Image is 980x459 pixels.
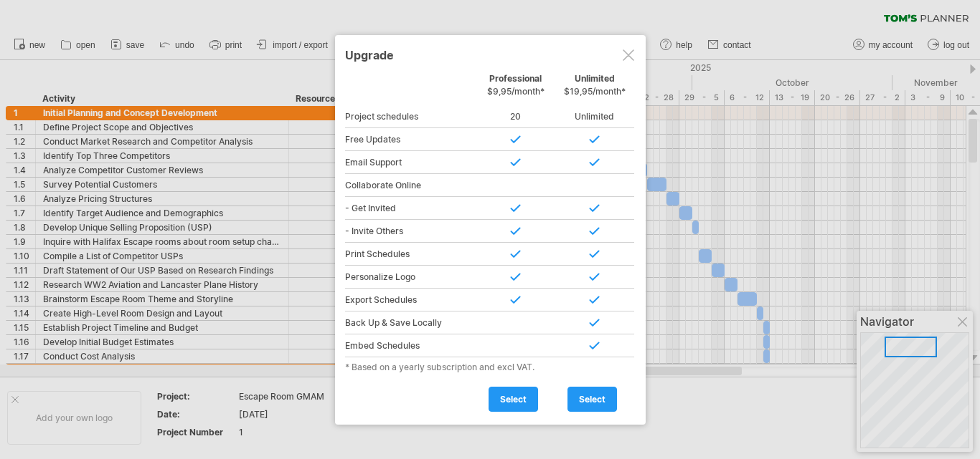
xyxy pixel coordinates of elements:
[345,151,476,174] div: Email Support
[555,105,634,128] div: Unlimited
[555,73,634,104] div: Unlimited
[345,289,476,311] div: Export Schedules
[345,362,636,372] div: * Based on a yearly subscription and excl VAT.
[345,197,476,220] div: - Get Invited
[476,73,555,104] div: Professional
[345,128,476,151] div: Free Updates
[579,394,606,405] span: select
[345,105,476,128] div: Project schedules
[345,42,636,67] div: Upgrade
[564,86,626,97] span: $19,95/month*
[476,105,555,128] div: 20
[345,311,476,334] div: Back Up & Save Locally
[489,387,538,412] a: select
[345,220,476,243] div: - Invite Others
[345,266,476,289] div: Personalize Logo
[345,334,476,357] div: Embed Schedules
[345,174,476,197] div: Collaborate Online
[487,86,545,97] span: $9,95/month*
[345,243,476,266] div: Print Schedules
[500,394,527,405] span: select
[567,387,617,412] a: select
